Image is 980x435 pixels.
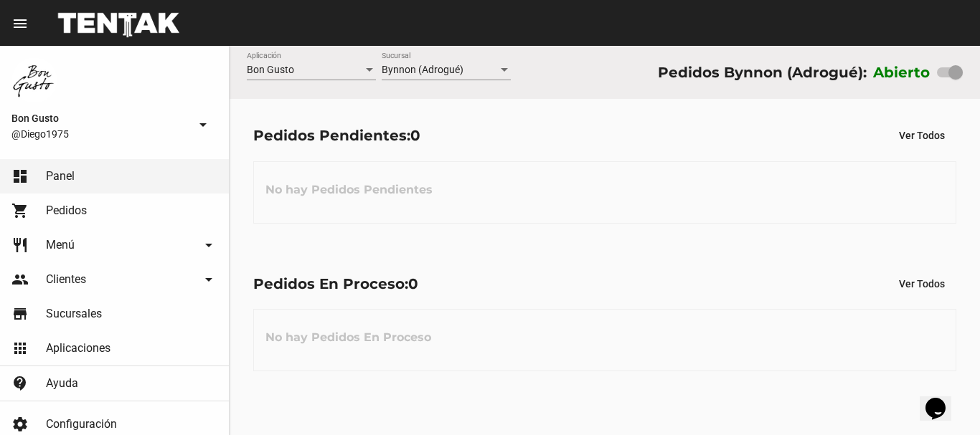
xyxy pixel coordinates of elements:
[46,272,86,287] span: Clientes
[46,307,102,321] span: Sucursales
[254,168,444,211] h3: No hay Pedidos Pendientes
[11,15,29,32] mat-icon: menu
[253,124,420,147] div: Pedidos Pendientes:
[887,271,956,297] button: Ver Todos
[46,417,117,431] span: Configuración
[920,378,966,421] iframe: chat widget
[46,204,87,218] span: Pedidos
[11,127,189,141] span: @Diego1975
[46,169,75,183] span: Panel
[382,64,463,75] span: Bynnon (Adrogué)
[11,416,29,433] mat-icon: settings
[254,316,443,359] h3: No hay Pedidos En Proceso
[887,123,956,148] button: Ver Todos
[11,375,29,392] mat-icon: contact_support
[11,57,57,103] img: 8570adf9-ca52-4367-b116-ae09c64cf26e.jpg
[200,271,217,288] mat-icon: arrow_drop_down
[253,272,418,295] div: Pedidos En Proceso:
[873,61,930,84] label: Abierto
[247,64,294,75] span: Bon Gusto
[11,110,189,127] span: Bon Gusto
[194,116,212,133] mat-icon: arrow_drop_down
[899,130,945,141] span: Ver Todos
[46,341,110,355] span: Aplicaciones
[899,278,945,290] span: Ver Todos
[11,168,29,185] mat-icon: dashboard
[410,127,420,144] span: 0
[11,236,29,254] mat-icon: restaurant
[46,238,75,252] span: Menú
[11,305,29,322] mat-icon: store
[11,202,29,219] mat-icon: shopping_cart
[11,271,29,288] mat-icon: people
[408,275,418,292] span: 0
[46,376,78,391] span: Ayuda
[200,236,217,254] mat-icon: arrow_drop_down
[11,340,29,357] mat-icon: apps
[658,61,867,84] div: Pedidos Bynnon (Adrogué):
